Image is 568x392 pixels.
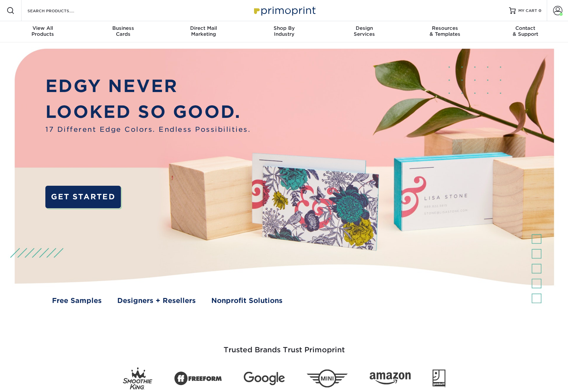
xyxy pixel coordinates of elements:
[3,21,83,42] a: View AllProducts
[117,296,196,306] a: Designers + Resellers
[370,372,411,385] img: Amazon
[45,99,251,124] p: LOOKED SO GOOD.
[211,296,283,306] a: Nonprofit Solutions
[83,25,163,37] div: Cards
[83,21,163,42] a: BusinessCards
[163,21,244,42] a: Direct MailMarketing
[163,25,244,31] span: Direct Mail
[405,25,485,37] div: & Templates
[163,25,244,37] div: Marketing
[45,186,121,208] a: GET STARTED
[244,25,324,31] span: Shop By
[485,25,566,37] div: & Support
[405,25,485,31] span: Resources
[485,25,566,31] span: Contact
[324,25,405,37] div: Services
[27,7,91,15] input: SEARCH PRODUCTS.....
[485,21,566,42] a: Contact& Support
[433,369,445,387] img: Goodwill
[52,296,102,306] a: Free Samples
[324,21,405,42] a: DesignServices
[90,330,478,362] h3: Trusted Brands Trust Primoprint
[45,73,251,99] p: EDGY NEVER
[539,8,542,13] span: 0
[83,25,163,31] span: Business
[3,25,83,31] span: View All
[324,25,405,31] span: Design
[251,3,317,18] img: Primoprint
[174,368,222,389] img: Freeform
[45,124,251,135] span: 17 Different Edge Colors. Endless Possibilities.
[3,25,83,37] div: Products
[405,21,485,42] a: Resources& Templates
[518,8,537,14] span: MY CART
[244,372,285,385] img: Google
[244,25,324,37] div: Industry
[244,21,324,42] a: Shop ByIndustry
[307,369,348,388] img: Mini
